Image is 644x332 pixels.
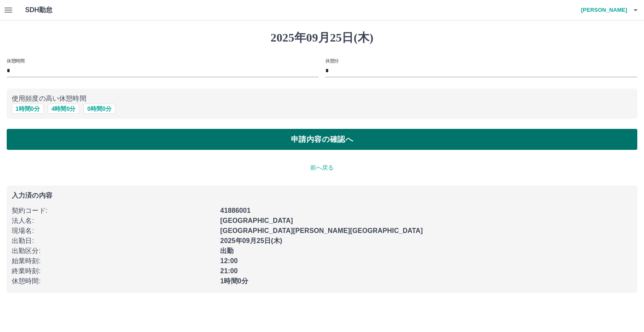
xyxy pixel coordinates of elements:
p: 入力済の内容 [12,192,632,199]
p: 契約コード : [12,206,215,216]
p: 休憩時間 : [12,276,215,286]
button: 4時間0分 [48,104,80,114]
p: 出勤日 : [12,236,215,246]
label: 休憩分 [325,58,339,64]
p: 終業時刻 : [12,266,215,276]
h1: 2025年09月25日(木) [7,31,637,45]
p: 出勤区分 : [12,246,215,256]
button: 1時間0分 [12,104,44,114]
b: [GEOGRAPHIC_DATA][PERSON_NAME][GEOGRAPHIC_DATA] [220,227,423,234]
p: 始業時刻 : [12,256,215,266]
b: 出勤 [220,247,234,254]
b: [GEOGRAPHIC_DATA] [220,217,293,224]
p: 使用頻度の高い休憩時間 [12,94,632,104]
b: 1時間0分 [220,277,248,285]
b: 2025年09月25日(木) [220,237,282,244]
p: 前へ戻る [7,163,637,172]
button: 0時間0分 [83,104,115,114]
p: 現場名 : [12,226,215,236]
button: 申請内容の確認へ [7,129,637,150]
b: 21:00 [220,267,238,274]
label: 休憩時間 [7,58,24,64]
b: 41886001 [220,207,250,214]
p: 法人名 : [12,216,215,226]
b: 12:00 [220,257,238,264]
